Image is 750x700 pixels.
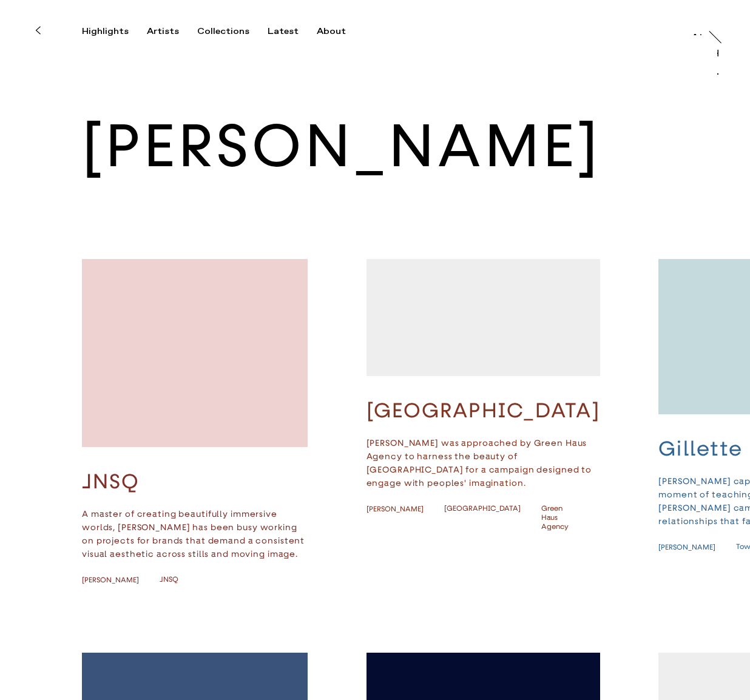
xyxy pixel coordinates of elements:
[82,507,308,560] p: A master of creating beautifully immersive worlds, [PERSON_NAME] has been busy working on project...
[367,504,444,531] a: [PERSON_NAME]
[317,26,346,37] div: About
[268,26,317,37] button: Latest
[147,26,179,37] div: Artists
[82,259,308,585] button: JNSQA master of creating beautifully immersive worlds, [PERSON_NAME] has been busy working on pro...
[82,26,147,37] button: Highlights
[367,259,600,531] button: [GEOGRAPHIC_DATA][PERSON_NAME] was approached by Green Haus Agency to harness the beauty of [GEOG...
[82,469,308,494] h3: JNSQ
[717,49,729,99] a: Trayler
[268,26,299,37] div: Latest
[691,23,703,35] a: At
[82,575,160,585] a: [PERSON_NAME]
[317,26,364,37] button: About
[658,542,736,552] a: [PERSON_NAME]
[82,26,129,37] div: Highlights
[444,504,521,531] span: [GEOGRAPHIC_DATA]
[541,504,579,531] span: Green Haus Agency
[82,576,139,584] span: [PERSON_NAME]
[197,26,249,37] div: Collections
[367,505,424,513] span: [PERSON_NAME]
[367,398,600,423] h3: [GEOGRAPHIC_DATA]
[197,26,268,37] button: Collections
[160,575,178,585] span: JNSQ
[147,26,197,37] button: Artists
[658,543,715,551] span: [PERSON_NAME]
[709,49,719,86] div: Trayler
[367,436,600,490] p: [PERSON_NAME] was approached by Green Haus Agency to harness the beauty of [GEOGRAPHIC_DATA] for ...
